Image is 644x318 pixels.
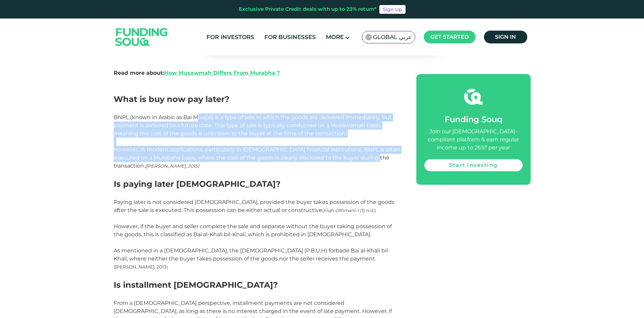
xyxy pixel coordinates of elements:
a: Sign in [484,31,527,43]
span: Global عربي [373,33,412,41]
div: Join our [DEMOGRAPHIC_DATA]-compliant platform & earn regular income up to 26%* per year [424,128,523,152]
span: ( , n.d.) [322,208,376,213]
span: Is installment [DEMOGRAPHIC_DATA]? [114,280,278,290]
em: Fiqh-Othmani-1 (1) [324,208,364,213]
a: Start investing [424,159,523,171]
a: Sign Up [379,5,406,14]
div: Exclusive Private Credit deals with up to 23% return* [239,5,377,13]
span: ([PERSON_NAME], 2015) [145,163,199,169]
strong: Read more about: [114,70,280,76]
img: SA Flag [366,34,372,40]
span: More [326,34,344,40]
span: However, if the buyer and seller complete the sale and separate without the buyer taking possessi... [114,223,392,238]
span: However, in modern applications, particularly in [DEMOGRAPHIC_DATA] financial institutions, BNPL ... [114,146,400,169]
img: fsicon [464,87,483,106]
span: . [376,208,377,213]
span: Get started [430,34,469,40]
a: How Musawmah Differs From Murabha ? [164,70,280,76]
a: For Investors [205,32,256,43]
span: Is paying later [DEMOGRAPHIC_DATA]? [114,179,280,189]
a: For Businesses [263,32,317,43]
span: ([PERSON_NAME], 2013) [114,264,168,270]
span: What is buy now pay later? [114,94,229,104]
span: Paying later is not considered [DEMOGRAPHIC_DATA], provided the buyer takes possession of the goo... [114,199,394,213]
span: BNPL (known in Arabic as Bai Muajjal) is a type of sale in which the goods are delivered immediat... [114,114,392,137]
span: As mentioned in a [DEMOGRAPHIC_DATA], the [DEMOGRAPHIC_DATA] (P.B.U.H) forbade Bai al-Khali bil-K... [114,247,390,262]
span: Sign in [495,34,516,40]
span: Funding Souq [445,114,502,124]
img: Logo [109,20,175,54]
